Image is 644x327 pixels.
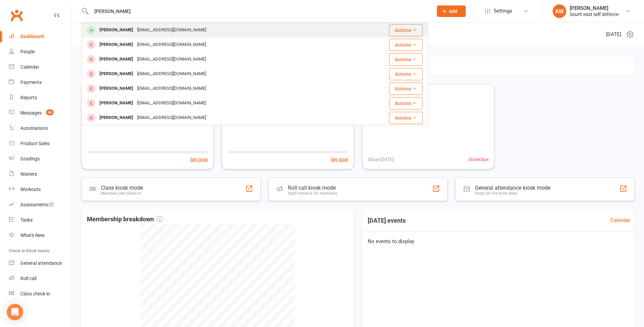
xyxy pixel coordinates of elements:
a: Assessments [9,197,72,212]
div: [PERSON_NAME] [97,40,135,50]
div: [PERSON_NAME] [97,54,135,64]
button: Actions [389,83,423,95]
button: Actions [389,97,423,109]
div: [EMAIL_ADDRESS][DOMAIN_NAME] [135,25,208,35]
a: General attendance kiosk mode [9,256,72,271]
div: [PERSON_NAME] [97,25,135,35]
div: [EMAIL_ADDRESS][DOMAIN_NAME] [135,40,208,50]
div: Messages [20,110,42,116]
span: [DATE] [606,30,621,38]
button: Actions [389,68,423,80]
div: Members self check-in [101,191,143,196]
span: Add [449,8,457,14]
button: Actions [389,53,423,66]
div: [PERSON_NAME] [97,84,135,93]
div: Automations [20,125,48,131]
div: [EMAIL_ADDRESS][DOMAIN_NAME] [135,98,208,108]
h3: [DATE] events [362,214,411,227]
div: Roll call kiosk mode [288,185,337,191]
div: Payments [20,80,42,85]
div: What's New [20,233,45,238]
div: Class kiosk mode [101,185,143,191]
div: Roll call [20,276,36,281]
div: AW [553,4,566,18]
button: Set goal [331,156,348,163]
div: [EMAIL_ADDRESS][DOMAIN_NAME] [135,54,208,64]
span: Settings [494,3,512,19]
span: Membership breakdown [87,214,163,224]
div: Staff check-in for members [288,191,337,196]
div: Calendar [20,64,39,70]
a: Waivers [9,167,72,182]
a: Reports [9,90,72,105]
a: Class kiosk mode [9,286,72,302]
button: Set goal [190,156,208,163]
a: Calendar [610,216,630,224]
a: Messages 68 [9,105,72,121]
span: 68 [46,109,54,115]
a: Automations [9,121,72,136]
button: Actions [389,112,423,124]
div: [EMAIL_ADDRESS][DOMAIN_NAME] [135,69,208,79]
div: Gradings [20,156,40,161]
span: 0 Due [DATE] [368,156,394,163]
div: South east self defence [570,11,619,17]
div: [EMAIL_ADDRESS][DOMAIN_NAME] [135,113,208,123]
div: Class check-in [20,291,50,296]
div: Open Intercom Messenger [7,304,23,320]
a: Payments [9,75,72,90]
div: [PERSON_NAME] [97,113,135,123]
a: Workouts [9,182,72,197]
div: Workouts [20,187,41,192]
div: Great for the front desk [475,191,550,196]
div: Reports [20,95,37,100]
button: Add [437,5,466,17]
div: Waivers [20,171,37,177]
div: No events to display [360,232,638,251]
div: Dashboard [20,34,44,39]
a: Calendar [9,59,72,75]
a: What's New [9,228,72,243]
div: Product Sales [20,141,50,146]
a: Clubworx [8,7,25,24]
div: People [20,49,35,54]
a: Dashboard [9,29,72,44]
a: Gradings [9,151,72,167]
button: Actions [389,24,423,36]
a: Roll call [9,271,72,286]
div: Assessments [20,202,54,207]
a: Tasks [9,212,72,228]
a: People [9,44,72,59]
div: General attendance kiosk mode [475,185,550,191]
div: [PERSON_NAME] [97,98,135,108]
div: Tasks [20,217,33,223]
button: Actions [389,39,423,51]
input: Search... [89,6,428,16]
div: [EMAIL_ADDRESS][DOMAIN_NAME] [135,84,208,93]
div: [PERSON_NAME] [97,69,135,79]
div: [PERSON_NAME] [570,5,619,11]
span: 0 overdue [469,156,489,163]
div: General attendance [20,260,62,266]
a: Product Sales [9,136,72,151]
